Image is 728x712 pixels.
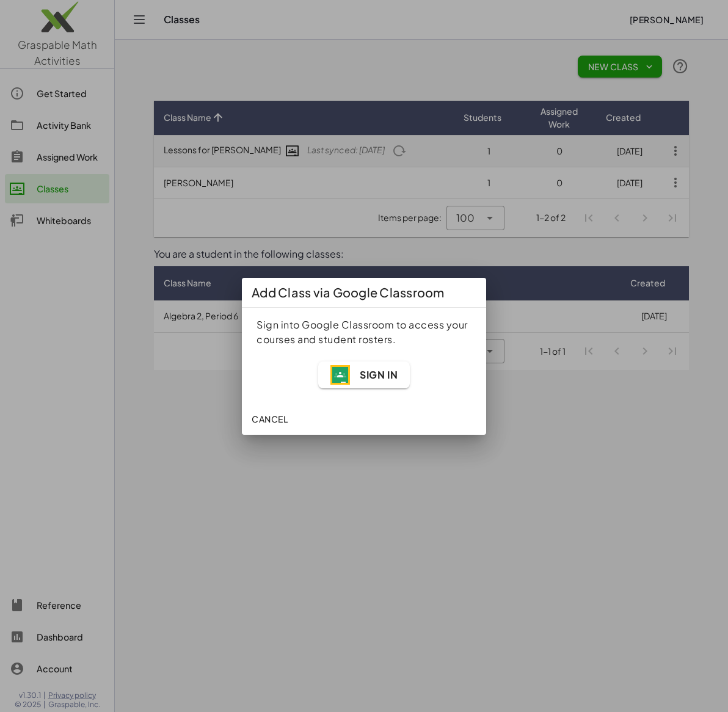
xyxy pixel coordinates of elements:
[330,365,350,385] img: WYX7JAAAAAElFTkSuQmCC
[252,413,288,424] span: Cancel
[318,361,410,388] button: Sign In
[242,278,486,307] div: Add Class via Google Classroom
[249,310,479,354] div: Sign into Google Classroom to access your courses and student rosters.
[360,368,398,381] span: Sign In
[247,408,293,430] button: Cancel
